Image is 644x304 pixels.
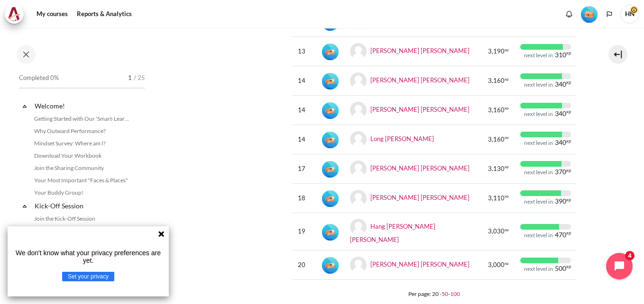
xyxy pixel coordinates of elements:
[555,198,566,205] span: 390
[8,7,21,21] img: Architeck
[555,22,566,29] span: 290
[566,110,571,113] span: xp
[555,139,566,146] span: 340
[577,5,601,23] a: Level #1
[322,101,339,119] div: Level #2
[33,99,135,112] a: Welcome!
[450,290,460,297] a: 100
[322,189,339,207] div: Level #2
[524,110,553,118] div: next level in
[524,81,553,89] div: next level in
[505,166,509,168] span: xp
[33,5,71,24] a: My courses
[292,125,316,154] td: 14
[555,81,566,88] span: 340
[370,106,469,113] a: [PERSON_NAME] [PERSON_NAME]
[524,265,553,273] div: next level in
[370,164,469,172] a: [PERSON_NAME] [PERSON_NAME]
[11,249,165,264] p: We don't know what your privacy preferences are yet.
[20,101,29,111] span: Collapse
[562,7,576,21] div: Show notification window with no new notifications
[370,194,469,201] a: [PERSON_NAME] [PERSON_NAME]
[505,195,509,197] span: xp
[488,76,505,86] span: 3,160
[31,113,135,125] a: Getting Started with Our 'Smart-Learning' Platform
[524,232,553,239] div: next level in
[292,37,316,66] td: 13
[370,76,469,84] a: [PERSON_NAME] [PERSON_NAME]
[524,198,553,206] div: next level in
[488,135,505,144] span: 3,160
[31,187,135,198] a: Your Buddy Group!
[322,160,339,178] div: Level #2
[19,72,145,98] a: Completed 0% 1 / 25
[33,199,135,212] a: Kick-Off Session
[322,257,339,274] img: Level #2
[322,43,339,60] div: Level #2
[350,223,435,243] a: Hang [PERSON_NAME] [PERSON_NAME]
[292,183,316,213] td: 18
[31,138,135,149] a: Mindset Survey: Where am I?
[566,265,571,268] span: xp
[31,125,135,137] a: Why Outward Performance?
[322,73,339,89] img: Level #2
[505,262,509,265] span: xp
[322,256,339,274] div: Level #2
[566,232,571,234] span: xp
[505,78,509,80] span: xp
[488,227,505,236] span: 3,030
[292,96,316,125] td: 14
[322,72,339,89] div: Level #2
[19,73,59,83] span: Completed 0%
[488,194,505,203] span: 3,110
[322,190,339,207] img: Level #2
[322,132,339,148] img: Level #2
[31,150,135,161] a: Download Your Workbook
[408,290,460,297] small: Per page: 20 - -
[5,5,28,24] a: Architeck Architeck
[292,250,316,280] td: 20
[524,139,553,147] div: next level in
[555,52,566,58] span: 310
[555,110,566,117] span: 340
[62,272,114,281] button: Set your privacy
[488,47,505,56] span: 3,190
[322,102,339,119] img: Level #2
[370,260,469,268] a: [PERSON_NAME] [PERSON_NAME]
[292,154,316,183] td: 17
[620,5,639,24] span: HN
[566,198,571,201] span: xp
[322,224,339,241] img: Level #2
[292,213,316,250] td: 19
[31,175,135,186] a: Your Most Important "Faces & Places"
[442,290,448,297] a: 50
[566,140,571,143] span: xp
[322,131,339,148] div: Level #2
[555,232,566,238] span: 470
[20,201,29,211] span: Collapse
[370,47,469,54] a: [PERSON_NAME] [PERSON_NAME]
[581,6,598,23] img: Level #1
[128,73,132,83] span: 1
[31,213,135,224] a: Join the Kick-Off Session
[33,225,135,238] a: Lesson 1: Why Mindset Matters
[566,169,571,172] span: xp
[555,169,566,175] span: 370
[555,265,566,272] span: 500
[505,229,509,231] span: xp
[505,136,509,139] span: xp
[488,164,505,174] span: 3,130
[488,260,505,270] span: 3,000
[74,5,135,24] a: Reports & Analytics
[602,7,616,21] button: Languages
[134,73,145,83] span: / 25
[31,162,135,174] a: Join the Sharing Community
[505,107,509,109] span: xp
[524,52,553,59] div: next level in
[488,106,505,115] span: 3,160
[292,66,316,96] td: 14
[505,49,509,51] span: xp
[620,5,639,24] a: User menu
[581,5,598,23] div: Level #1
[524,169,553,176] div: next level in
